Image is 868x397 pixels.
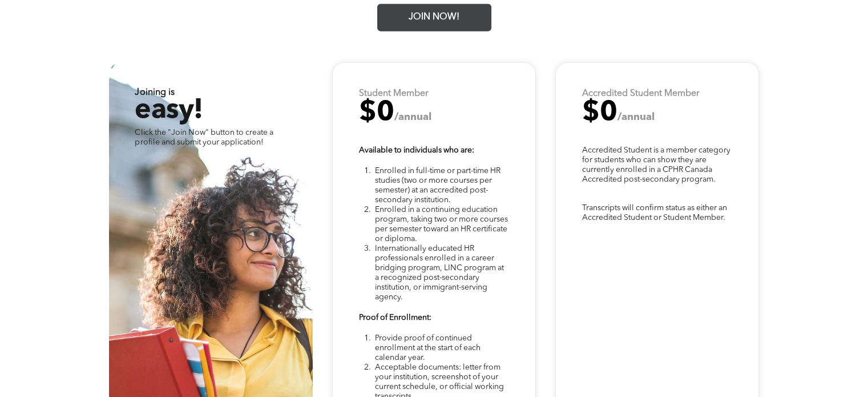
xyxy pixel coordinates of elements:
[617,112,655,122] span: /annual
[375,244,504,301] span: Internationally educated HR professionals enrolled in a career bridging program, LINC program at ...
[359,314,431,322] strong: Proof of Enrollment:
[377,4,491,31] a: JOIN NOW!
[359,89,429,98] strong: Student Member
[582,146,730,183] span: Accredited Student is a member category for students who can show they are currently enrolled in ...
[135,97,202,125] span: easy!
[582,89,700,98] strong: Accredited Student Member
[375,206,508,243] span: Enrolled in a continuing education program, taking two or more courses per semester toward an HR ...
[394,112,431,122] span: /annual
[135,88,174,97] strong: Joining is
[359,99,394,127] span: $0
[359,146,474,154] strong: Available to individuals who are:
[375,167,500,204] span: Enrolled in full-time or part-time HR studies (two or more courses per semester) at an accredited...
[135,129,273,146] span: Click the "Join Now" button to create a profile and submit your application!
[582,99,617,127] span: $0
[582,204,727,222] span: Transcripts will confirm status as either an Accredited Student or Student Member.
[375,334,481,362] span: Provide proof of continued enrollment at the start of each calendar year.
[405,6,463,29] span: JOIN NOW!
